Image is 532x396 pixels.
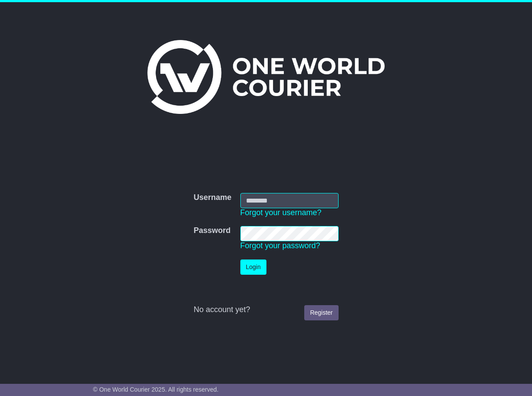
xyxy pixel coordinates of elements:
button: Login [240,260,266,275]
a: Forgot your username? [240,208,322,217]
img: One World [147,40,385,114]
div: No account yet? [193,305,338,315]
label: Username [193,193,231,203]
label: Password [193,226,230,236]
a: Forgot your password? [240,241,320,250]
a: Register [304,305,338,320]
span: © One World Courier 2025. All rights reserved. [93,386,219,393]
